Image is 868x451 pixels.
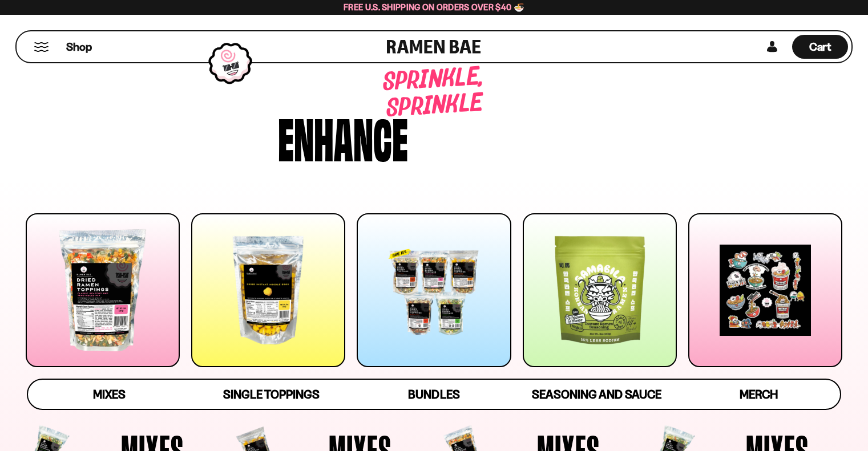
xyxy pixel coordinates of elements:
[28,380,191,409] a: Mixes
[532,387,661,401] span: Seasoning and Sauce
[34,42,49,52] button: Mobile Menu Trigger
[66,35,92,59] a: Shop
[278,109,408,164] div: Enhance
[792,31,848,62] a: Cart
[515,380,678,409] a: Seasoning and Sauce
[223,387,320,401] span: Single Toppings
[190,380,353,409] a: Single Toppings
[809,40,831,54] span: Cart
[740,387,778,401] span: Merch
[353,380,515,409] a: Bundles
[408,387,459,401] span: Bundles
[93,387,126,401] span: Mixes
[66,39,92,55] span: Shop
[678,380,841,409] a: Merch
[344,2,524,13] span: Free U.S. Shipping on Orders over $40 🍜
